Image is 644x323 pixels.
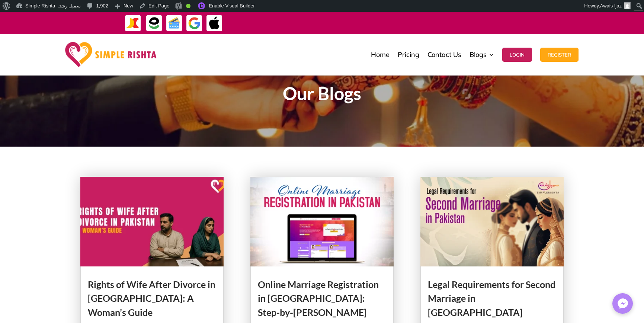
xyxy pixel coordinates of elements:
[88,279,215,318] a: Rights of Wife After Divorce in [GEOGRAPHIC_DATA]: A Woman’s Guide
[502,48,532,62] button: Login
[502,36,532,73] a: Login
[615,296,630,311] img: Messenger
[258,279,379,318] a: Online Marriage Registration in [GEOGRAPHIC_DATA]: Step-by-[PERSON_NAME]
[125,15,141,32] img: JazzCash-icon
[250,177,394,266] img: Online Marriage Registration in Pakistan: Step-by-Step Guide
[371,36,390,73] a: Home
[420,177,564,266] img: Legal Requirements for Second Marriage in Pakistan
[398,36,419,73] a: Pricing
[146,15,163,32] img: EasyPaisa-icon
[470,36,494,73] a: Blogs
[80,177,224,266] img: Rights of Wife After Divorce in Pakistan: A Woman’s Guide
[540,36,579,73] a: Register
[206,15,223,32] img: ApplePay-icon
[427,36,461,73] a: Contact Us
[121,84,523,106] h1: Our Blogs
[186,15,203,32] img: GooglePay-icon
[186,4,190,8] div: Good
[166,15,183,32] img: Credit Cards
[428,279,555,318] a: Legal Requirements for Second Marriage in [GEOGRAPHIC_DATA]
[540,48,579,62] button: Register
[600,3,622,9] span: Awais Ijaz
